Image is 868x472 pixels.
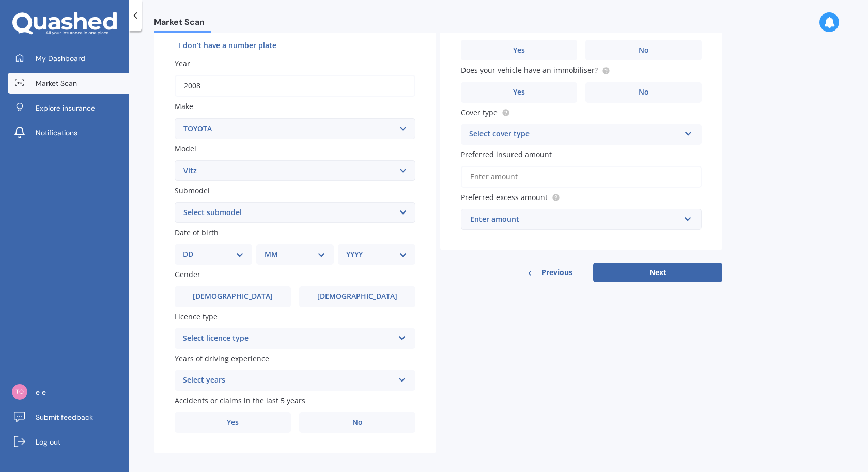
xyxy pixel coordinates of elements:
span: Preferred insured amount [461,149,552,159]
span: No [639,46,649,55]
span: Model [175,144,196,154]
img: 5b9edb66aa57ffb6d9da88f6a639dd89 [12,384,27,400]
input: YYYY [175,75,415,97]
a: e e [8,382,129,403]
span: Submodel [175,186,210,195]
button: I don’t have a number plate [175,37,281,54]
div: Select licence type [183,332,394,345]
span: Log out [36,437,60,447]
span: [DEMOGRAPHIC_DATA] [317,292,397,301]
span: Preferred excess amount [461,192,548,202]
span: Submit feedback [36,412,93,422]
span: Cover type [461,108,498,117]
span: No [352,418,363,427]
a: Explore insurance [8,98,129,118]
span: Previous [541,265,572,280]
span: Market Scan [154,17,211,31]
span: e e [36,387,46,398]
span: No [639,88,649,97]
button: Next [593,263,722,282]
span: My Dashboard [36,53,85,64]
span: Gender [175,270,200,280]
div: Select years [183,374,394,387]
span: Does your vehicle have an immobiliser? [461,66,598,75]
a: Market Scan [8,73,129,94]
span: Year [175,58,190,68]
div: Select cover type [469,128,680,141]
span: Explore insurance [36,103,95,113]
span: Date of birth [175,227,219,237]
span: [DEMOGRAPHIC_DATA] [193,292,273,301]
span: Yes [513,46,525,55]
span: Yes [513,88,525,97]
a: Notifications [8,123,129,143]
span: Market Scan [36,78,77,88]
span: Licence type [175,312,218,322]
span: Notifications [36,128,78,138]
div: Enter amount [470,214,680,225]
a: My Dashboard [8,48,129,69]
span: Years of driving experience [175,354,269,363]
a: Submit feedback [8,407,129,428]
a: Log out [8,432,129,452]
span: Make [175,102,193,112]
span: Accidents or claims in the last 5 years [175,395,305,405]
span: Yes [227,418,239,427]
input: Enter amount [461,166,702,188]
